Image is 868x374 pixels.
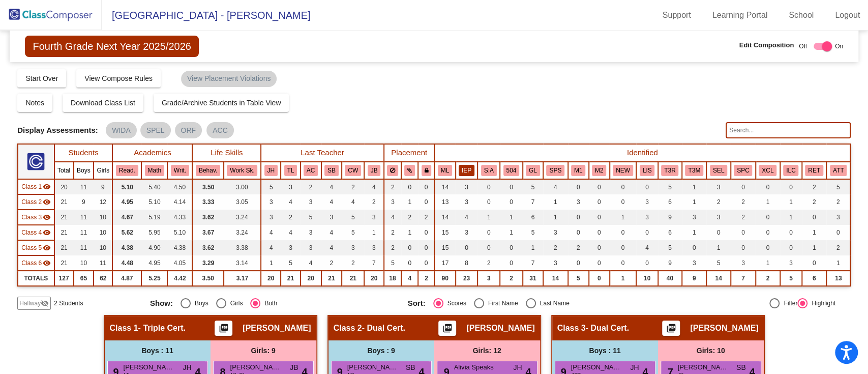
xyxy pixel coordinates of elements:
td: 0 [610,179,637,194]
td: 3.38 [224,240,261,255]
span: Fourth Grade Next Year 2025/2026 [25,36,198,57]
td: 4 [261,225,281,240]
td: 4 [321,225,342,240]
button: SPC [734,165,752,176]
td: 5 [261,179,281,194]
td: 5 [342,210,364,225]
button: XCL [759,165,776,176]
td: 4.38 [167,240,192,255]
td: 13 [434,194,455,210]
th: ExCel [756,162,780,179]
button: JB [368,165,381,176]
td: 0 [756,240,780,255]
td: 0 [418,225,434,240]
td: 3 [456,179,478,194]
td: 5 [523,179,543,194]
button: IEP [459,165,474,176]
td: 5 [658,240,682,255]
td: 0 [610,194,637,210]
td: 0 [610,240,637,255]
td: 4.48 [112,255,141,271]
td: 10 [94,225,112,240]
td: 1 [364,225,383,240]
th: Courtney White [342,162,364,179]
td: 11 [94,255,112,271]
td: 0 [589,225,610,240]
td: 1 [543,210,568,225]
td: 12 [94,194,112,210]
td: 1 [610,210,637,225]
td: 1 [401,225,418,240]
td: 21 [54,240,74,255]
th: Joanna Broadbelt [364,162,383,179]
th: Retained at some point, or was placed back at time of enrollment [802,162,827,179]
th: Students [54,144,113,162]
td: 0 [780,240,802,255]
span: View Compose Rules [84,74,153,82]
button: Grade/Archive Students in Table View [154,94,289,112]
td: 4 [456,210,478,225]
td: 3 [261,210,281,225]
td: 2 [543,240,568,255]
span: Off [799,42,807,51]
td: 4 [543,179,568,194]
td: 4 [301,255,321,271]
td: 0 [568,210,589,225]
td: 4 [342,194,364,210]
td: 4 [321,240,342,255]
mat-icon: visibility [43,228,51,237]
td: 1 [780,210,802,225]
th: Last Teacher [261,144,384,162]
th: Student has limited or interrupted schooling - former newcomer [636,162,657,179]
button: 504 [503,165,520,176]
td: 3 [342,240,364,255]
td: 9 [74,194,94,210]
td: 2 [802,194,827,210]
td: 0 [589,240,610,255]
td: 2 [802,179,827,194]
td: 3 [456,225,478,240]
td: 0 [477,240,500,255]
mat-chip: ORF [175,122,202,138]
td: Tara Risse - Team (Dual/ML) [18,255,54,271]
td: 0 [401,179,418,194]
th: Identified [434,144,850,162]
td: 2 [364,194,383,210]
td: 2 [281,210,300,225]
td: 3 [301,240,321,255]
span: Class 2 [21,197,42,207]
span: On [835,42,843,51]
td: 11 [74,225,94,240]
td: 2 [418,210,434,225]
a: Logout [827,7,868,23]
button: Download Class List [63,94,143,112]
td: 3.00 [224,179,261,194]
td: 0 [756,179,780,194]
td: 3 [301,194,321,210]
td: 5.10 [167,225,192,240]
td: 5 [658,179,682,194]
td: 14 [434,210,455,225]
td: 7 [523,194,543,210]
td: 4.90 [141,240,167,255]
mat-icon: picture_as_pdf [218,323,230,337]
td: 3 [301,225,321,240]
td: 3 [682,210,707,225]
button: Start Over [17,69,66,88]
th: Tier 3 Supports in Reading [658,162,682,179]
td: 0 [589,210,610,225]
a: School [781,7,822,23]
td: 0 [477,225,500,240]
td: Audrey Feltz - Dual Cert. [18,194,54,210]
td: 2 [384,225,401,240]
th: Tier 3 Supports in Math [682,162,707,179]
button: S:A [481,165,497,176]
td: 2 [826,194,850,210]
td: 0 [756,210,780,225]
td: 3.33 [192,194,223,210]
td: 0 [780,225,802,240]
td: 5.19 [141,210,167,225]
td: 11 [74,210,94,225]
button: Behav. [196,165,220,176]
mat-icon: picture_as_pdf [665,323,677,337]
